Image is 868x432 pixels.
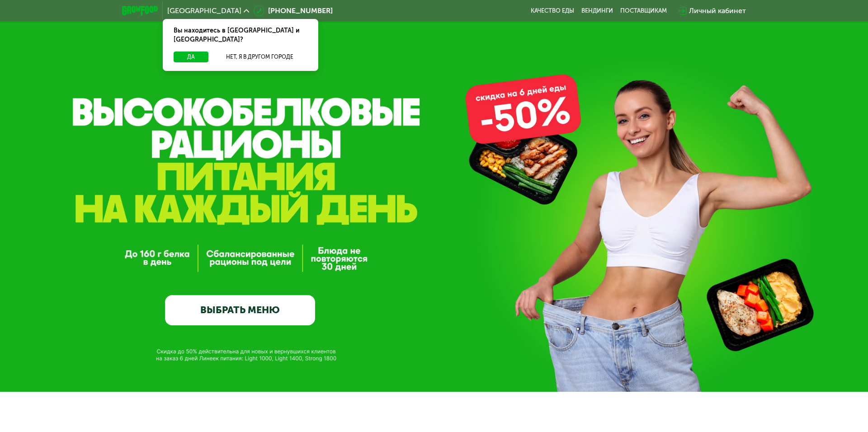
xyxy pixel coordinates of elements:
div: Личный кабинет [689,5,746,16]
button: Нет, я в другом городе [212,52,307,62]
div: Вы находитесь в [GEOGRAPHIC_DATA] и [GEOGRAPHIC_DATA]? [163,19,318,52]
a: [PHONE_NUMBER] [254,5,333,16]
div: поставщикам [620,7,667,14]
a: ВЫБРАТЬ МЕНЮ [165,295,315,325]
a: Качество еды [531,7,574,14]
a: Вендинги [581,7,613,14]
span: [GEOGRAPHIC_DATA] [167,7,241,14]
button: Да [174,52,208,62]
